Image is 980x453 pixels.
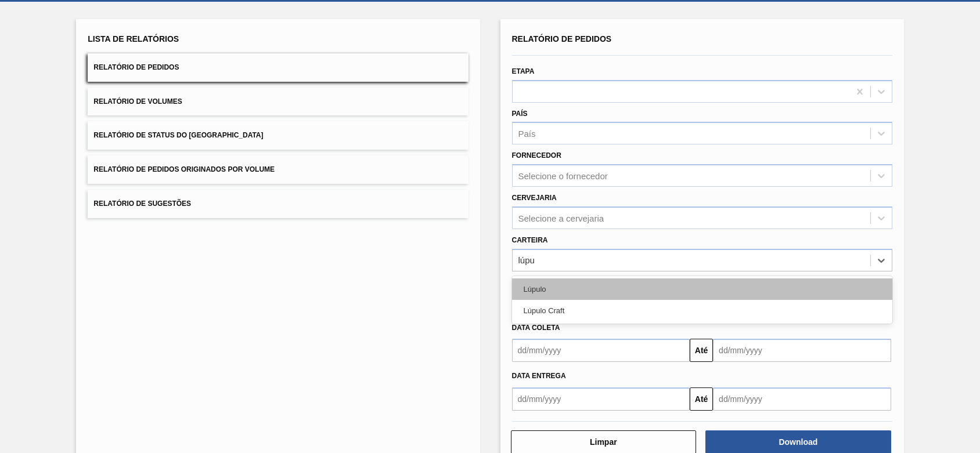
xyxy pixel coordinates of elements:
span: Lista de Relatórios [88,34,179,44]
div: Lúpulo [512,278,892,300]
button: Relatório de Pedidos Originados por Volume [88,155,468,184]
div: Lúpulo Craft [512,300,892,321]
button: Relatório de Sugestões [88,190,468,218]
label: Fornecedor [512,151,561,160]
input: dd/mm/yyyy [512,387,690,411]
button: Até [690,339,713,362]
span: Relatório de Status do [GEOGRAPHIC_DATA] [93,131,263,139]
span: Relatório de Pedidos [512,34,612,44]
button: Relatório de Pedidos [88,53,468,82]
span: Relatório de Pedidos [93,63,179,71]
label: País [512,110,528,118]
span: Data entrega [512,372,566,380]
div: País [518,129,536,139]
span: Relatório de Volumes [93,97,182,106]
input: dd/mm/yyyy [512,339,690,362]
span: Data coleta [512,324,560,332]
button: Relatório de Volumes [88,88,468,116]
input: dd/mm/yyyy [713,387,891,411]
input: dd/mm/yyyy [713,339,891,362]
span: Relatório de Sugestões [93,200,191,208]
div: Selecione o fornecedor [518,171,608,181]
button: Até [690,387,713,411]
span: Relatório de Pedidos Originados por Volume [93,165,275,173]
button: Relatório de Status do [GEOGRAPHIC_DATA] [88,121,468,150]
label: Carteira [512,236,548,244]
div: Selecione a cervejaria [518,213,604,223]
label: Etapa [512,67,535,75]
label: Cervejaria [512,194,557,202]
